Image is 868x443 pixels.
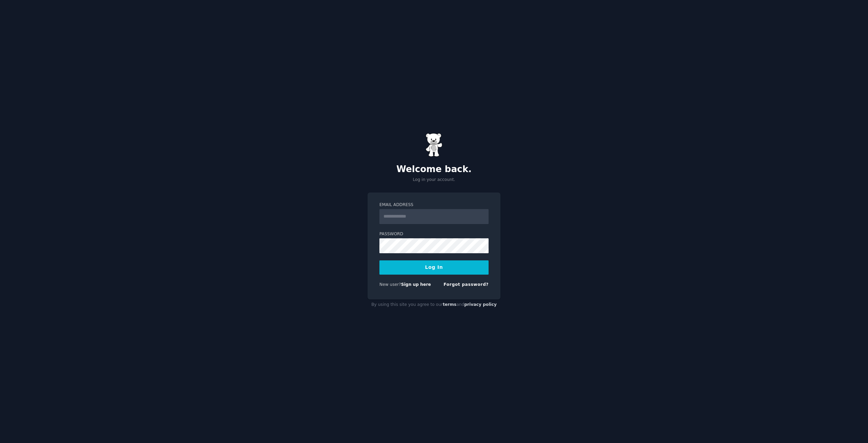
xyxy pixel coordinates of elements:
p: Log in your account. [368,177,500,183]
a: terms [443,302,456,307]
a: Forgot password? [443,282,489,287]
a: Sign up here [401,282,431,287]
h2: Welcome back. [368,164,500,175]
div: By using this site you agree to our and [368,299,500,310]
a: privacy policy [464,302,497,307]
label: Email Address [379,202,489,208]
span: New user? [379,282,401,287]
img: Gummy Bear [426,133,442,157]
button: Log In [379,260,489,275]
label: Password [379,231,489,237]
